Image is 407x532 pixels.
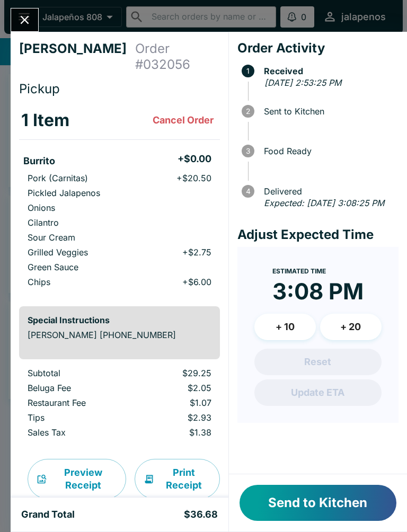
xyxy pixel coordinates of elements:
p: Beluga Fee [28,383,123,393]
h3: 1 Item [21,110,69,131]
p: $29.25 [140,368,211,378]
text: 2 [246,107,250,116]
p: Sour Cream [28,232,75,243]
em: Expected: [DATE] 3:08:25 PM [264,198,384,208]
p: $1.07 [140,397,211,408]
h4: Adjust Expected Time [237,227,399,243]
p: [PERSON_NAME] [PHONE_NUMBER] [28,330,211,340]
span: Delivered [259,187,399,196]
p: Tips [28,412,123,423]
p: Pork (Carnitas) [28,173,88,183]
h4: [PERSON_NAME] [19,41,135,73]
p: Sales Tax [28,427,123,438]
h6: Special Instructions [28,315,211,325]
p: $2.93 [140,412,211,423]
p: Restaurant Fee [28,397,123,408]
span: Sent to Kitchen [259,107,399,116]
p: Subtotal [28,368,123,378]
p: Chips [28,277,50,287]
p: + $20.50 [176,173,211,183]
span: Pickup [19,81,60,96]
p: + $6.00 [182,277,211,287]
p: $1.38 [140,427,211,438]
span: Received [259,66,399,76]
table: orders table [19,368,220,442]
p: Grilled Veggies [28,247,88,258]
text: 4 [245,187,250,196]
p: $2.05 [140,383,211,393]
h5: $36.68 [184,508,218,521]
button: Preview Receipt [28,459,126,499]
span: Estimated Time [272,267,326,275]
button: Print Receipt [135,459,220,499]
p: Green Sauce [28,262,78,272]
p: + $2.75 [182,247,211,258]
button: Cancel Order [148,110,218,131]
h4: Order Activity [237,40,399,56]
button: + 10 [254,314,316,340]
table: orders table [19,101,220,298]
em: [DATE] 2:53:25 PM [264,77,341,88]
h5: Burrito [23,155,55,167]
p: Pickled Jalapenos [28,188,100,198]
h4: Order # 032056 [135,41,220,73]
button: Close [11,8,38,31]
time: 3:08 PM [272,278,364,305]
h5: Grand Total [21,508,75,521]
h5: + $0.00 [178,153,211,165]
p: Cilantro [28,217,59,228]
text: 1 [246,67,250,75]
text: 3 [246,147,250,155]
span: Food Ready [259,146,399,156]
p: Onions [28,202,55,213]
button: + 20 [320,314,382,340]
button: Send to Kitchen [240,485,396,521]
